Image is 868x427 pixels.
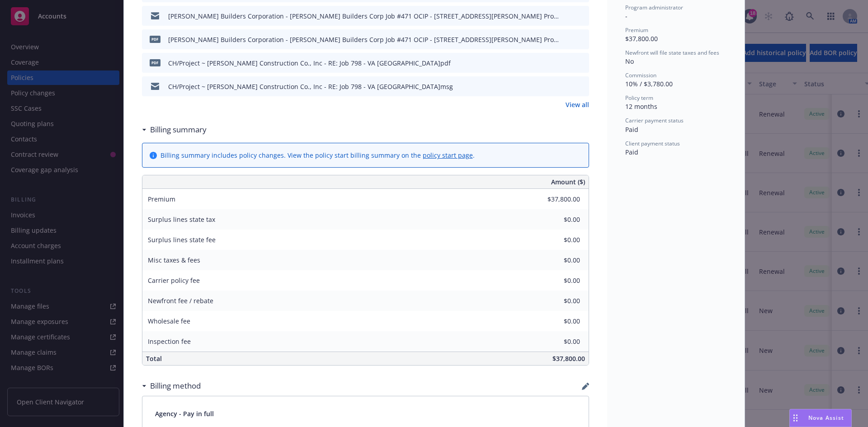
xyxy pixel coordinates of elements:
button: Nova Assist [789,409,852,427]
span: Premium [625,26,648,34]
div: Drag to move [790,409,801,427]
span: Nova Assist [808,414,844,422]
input: 0.00 [527,335,585,348]
span: Premium [148,195,175,203]
span: 12 months [625,102,657,111]
span: - [625,12,627,20]
div: CH/Project ~ [PERSON_NAME] Construction Co., Inc - RE: Job 798 - VA [GEOGRAPHIC_DATA]msg [168,82,453,91]
span: $37,800.00 [625,34,658,43]
span: Paid [625,148,638,156]
input: 0.00 [527,233,585,247]
span: Policy term [625,94,653,102]
span: Paid [625,125,638,134]
span: No [625,57,634,66]
span: 10% / $3,780.00 [625,80,673,88]
span: Amount ($) [551,177,585,187]
input: 0.00 [527,192,585,206]
span: pdf [150,59,160,66]
button: download file [563,35,570,44]
button: download file [563,11,570,21]
input: 0.00 [527,253,585,267]
button: preview file [577,11,585,21]
span: Newfront fee / rebate [148,296,213,305]
button: preview file [577,58,585,68]
span: Carrier payment status [625,117,684,124]
span: Total [146,354,162,363]
div: CH/Project ~ [PERSON_NAME] Construction Co., Inc - RE: Job 798 - VA [GEOGRAPHIC_DATA]pdf [168,58,451,68]
span: Carrier policy fee [148,276,200,285]
input: 0.00 [527,314,585,328]
div: Billing summary includes policy changes. View the policy start billing summary on the . [160,150,475,160]
span: Surplus lines state fee [148,235,216,244]
span: Commission [625,71,656,79]
input: 0.00 [527,294,585,308]
span: Client payment status [625,140,680,147]
h3: Billing method [150,380,201,392]
h3: Billing summary [150,124,207,136]
div: Billing summary [142,124,207,136]
span: pdf [150,36,160,42]
span: $37,800.00 [552,354,585,363]
button: preview file [577,35,585,44]
div: [PERSON_NAME] Builders Corporation - [PERSON_NAME] Builders Corp Job #471 OCIP - [STREET_ADDRESS]... [168,11,559,21]
span: Wholesale fee [148,317,190,325]
a: policy start page [423,151,473,160]
button: preview file [577,82,585,91]
span: Program administrator [625,4,683,11]
span: Surplus lines state tax [148,215,215,224]
div: Billing method [142,380,201,392]
span: Inspection fee [148,337,191,346]
span: Misc taxes & fees [148,256,200,264]
input: 0.00 [527,213,585,226]
button: download file [563,82,570,91]
button: download file [563,58,570,68]
span: Newfront will file state taxes and fees [625,49,719,56]
div: [PERSON_NAME] Builders Corporation - [PERSON_NAME] Builders Corp Job #471 OCIP - [STREET_ADDRESS]... [168,35,559,44]
input: 0.00 [527,274,585,287]
a: View all [566,100,589,109]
